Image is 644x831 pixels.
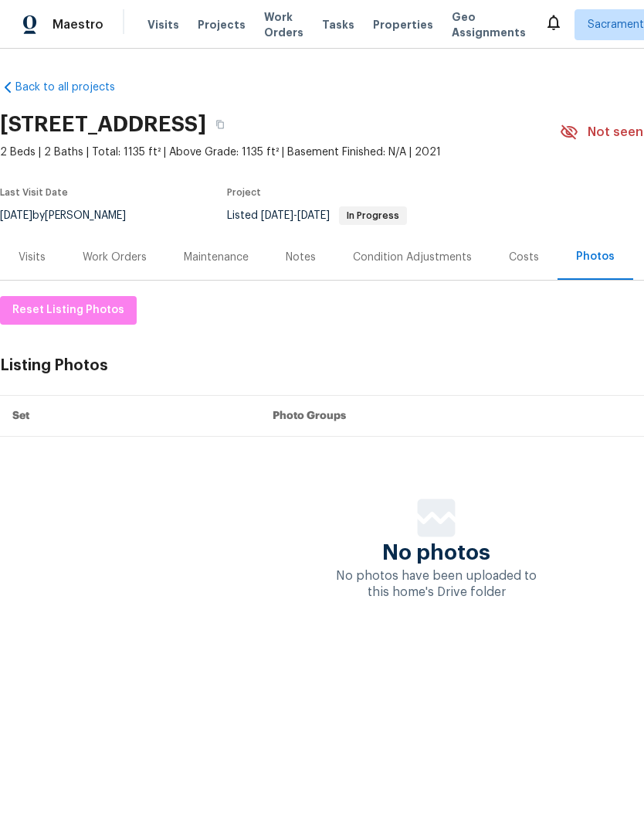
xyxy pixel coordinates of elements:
div: Visits [19,250,46,265]
span: Maestro [53,17,103,32]
div: Maintenance [184,250,249,265]
span: Work Orders [264,9,303,40]
span: Geo Assignments [452,9,526,40]
span: Tasks [322,19,354,30]
div: Notes [286,250,316,265]
button: Copy Address [206,111,234,138]
div: Photos [576,249,615,264]
span: Reset Listing Photos [12,301,124,320]
span: [DATE] [297,210,330,221]
div: Costs [509,250,539,265]
span: Properties [373,17,433,32]
span: No photos have been uploaded to this home's Drive folder [336,570,537,598]
div: Work Orders [83,250,147,265]
div: Condition Adjustments [353,250,472,265]
span: Listed [227,210,407,221]
span: [DATE] [261,210,293,221]
span: In Progress [341,211,405,220]
span: - [261,210,330,221]
span: Project [227,188,261,197]
span: Visits [147,17,179,32]
span: No photos [382,545,490,560]
span: Projects [198,17,246,32]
